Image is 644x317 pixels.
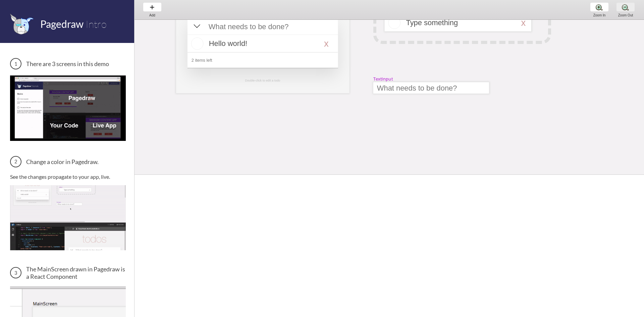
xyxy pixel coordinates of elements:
[596,4,603,11] img: zoom-plus.png
[587,13,612,17] div: Zoom In
[10,156,126,167] h3: Change a color in Pagedraw.
[10,13,34,35] img: favicon.png
[140,13,165,17] div: Add
[10,58,126,69] h3: There are 3 screens in this demo
[86,18,107,30] span: Intro
[10,173,126,180] p: See the changes propagate to your app, live.
[521,17,526,28] div: x
[10,265,126,280] h3: The MainScreen drawn in Pagedraw is a React Component
[40,18,84,30] span: Pagedraw
[10,185,126,250] img: Change a color in Pagedraw
[613,13,638,17] div: Zoom Out
[10,75,126,141] img: 3 screens
[373,76,393,82] div: TextInput
[149,4,156,11] img: baseline-add-24px.svg
[622,4,629,11] img: zoom-minus.png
